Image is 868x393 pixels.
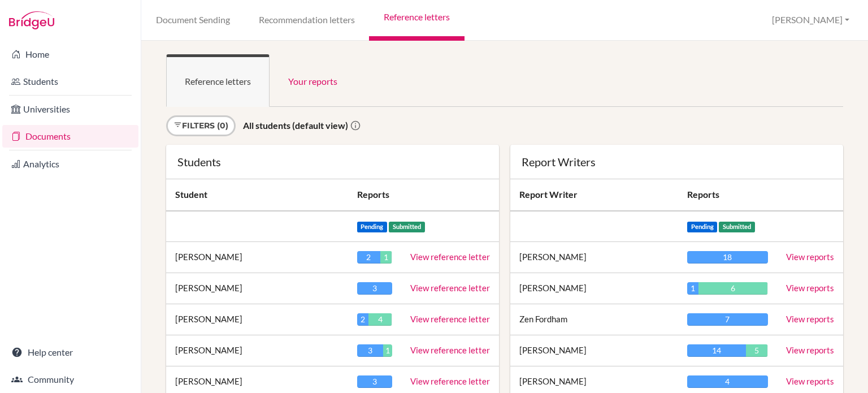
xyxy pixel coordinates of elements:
[786,252,834,262] a: View reports
[357,251,380,264] div: 2
[522,156,832,167] div: Report Writers
[357,222,388,232] span: Pending
[166,304,348,335] td: [PERSON_NAME]
[2,43,138,66] a: Home
[410,345,490,355] a: View reference letter
[166,335,348,366] td: [PERSON_NAME]
[678,179,777,211] th: Reports
[510,273,678,304] td: [PERSON_NAME]
[687,282,698,295] div: 1
[510,335,678,366] td: [PERSON_NAME]
[357,375,392,388] div: 3
[270,54,356,107] a: Your reports
[410,283,490,293] a: View reference letter
[698,282,767,295] div: 6
[177,156,488,167] div: Students
[2,341,138,364] a: Help center
[786,376,834,386] a: View reports
[687,313,768,326] div: 7
[410,252,490,262] a: View reference letter
[510,179,678,211] th: Report Writer
[410,376,490,386] a: View reference letter
[786,314,834,324] a: View reports
[380,251,392,264] div: 1
[166,179,348,211] th: Student
[687,375,768,388] div: 4
[2,153,138,175] a: Analytics
[166,273,348,304] td: [PERSON_NAME]
[166,115,236,136] a: Filters (0)
[357,313,369,326] div: 2
[2,70,138,93] a: Students
[368,313,392,326] div: 4
[786,345,834,355] a: View reports
[786,283,834,293] a: View reports
[687,251,768,264] div: 18
[719,222,755,232] span: Submitted
[2,125,138,148] a: Documents
[746,344,767,357] div: 5
[9,11,54,29] img: Bridge-U
[687,344,746,357] div: 14
[767,10,854,31] button: [PERSON_NAME]
[348,179,499,211] th: Reports
[2,368,138,391] a: Community
[357,282,392,295] div: 3
[410,314,490,324] a: View reference letter
[383,344,392,357] div: 1
[389,222,425,232] span: Submitted
[357,344,384,357] div: 3
[166,54,270,107] a: Reference letters
[166,242,348,273] td: [PERSON_NAME]
[687,222,718,232] span: Pending
[243,120,348,131] strong: All students (default view)
[2,98,138,120] a: Universities
[510,242,678,273] td: [PERSON_NAME]
[510,304,678,335] td: Zen Fordham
